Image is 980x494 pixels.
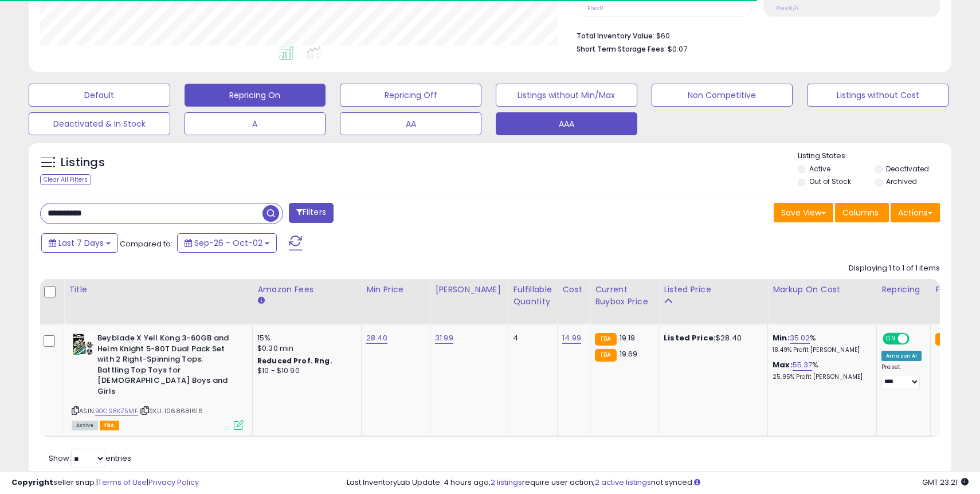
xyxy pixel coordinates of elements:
[835,203,889,222] button: Columns
[140,406,203,415] span: | SKU: 1068681616
[798,151,951,162] p: Listing States:
[842,207,879,218] span: Columns
[773,360,868,381] div: %
[664,284,763,296] div: Listed Price
[577,31,654,41] b: Total Inventory Value:
[257,284,356,296] div: Amazon Fees
[668,44,687,54] span: $0.07
[97,333,237,399] b: Beyblade X Yell Kong 3-60GB and Helm Knight 5-80T Dual Pack Set with 2 Right-Spinning Tops; Battl...
[773,359,793,370] b: Max:
[881,351,922,361] div: Amazon AI
[809,177,851,186] label: Out of Stock
[886,164,929,174] label: Deactivated
[95,406,138,416] a: B0CS8KZ5MF
[340,112,481,135] button: AA
[257,356,332,366] b: Reduced Prof. Rng.
[773,333,868,354] div: %
[790,332,810,344] a: 35.02
[11,477,53,488] strong: Copyright
[881,284,926,296] div: Repricing
[41,233,118,253] button: Last 7 Days
[72,333,95,356] img: 5185O43JQlL._SL40_.jpg
[289,203,334,223] button: Filters
[29,84,170,107] button: Default
[257,366,352,376] div: $10 - $10.90
[98,477,147,488] a: Terms of Use
[577,28,931,42] li: $60
[595,284,654,308] div: Current Buybox Price
[620,332,636,343] span: 19.19
[620,348,638,359] span: 19.69
[257,296,264,306] small: Amazon Fees.
[40,174,91,185] div: Clear All Filters
[773,346,868,354] p: 18.49% Profit [PERSON_NAME]
[496,112,637,135] button: AAA
[366,284,425,296] div: Min Price
[664,332,716,343] b: Listed Price:
[935,333,957,346] small: FBA
[177,233,277,253] button: Sep-26 - Oct-02
[148,477,199,488] a: Privacy Policy
[435,284,503,296] div: [PERSON_NAME]
[49,453,131,464] span: Show: entries
[185,84,326,107] button: Repricing On
[773,332,790,343] b: Min:
[513,284,552,308] div: Fulfillable Quantity
[72,333,244,429] div: ASIN:
[884,334,898,344] span: ON
[29,112,170,135] button: Deactivated & In Stock
[886,177,917,186] label: Archived
[776,5,798,11] small: Prev: N/A
[496,84,637,107] button: Listings without Min/Max
[908,334,926,344] span: OFF
[595,333,616,346] small: FBA
[809,164,830,174] label: Active
[366,332,387,344] a: 28.40
[185,112,326,135] button: A
[881,363,922,389] div: Preset:
[347,477,969,488] div: Last InventoryLab Update: 4 hours ago, require user action, not synced.
[587,5,603,11] small: Prev: 0
[652,84,793,107] button: Non Competitive
[61,155,105,171] h5: Listings
[100,421,119,430] span: FBA
[491,477,522,488] a: 2 listings
[513,333,548,343] div: 4
[257,333,352,343] div: 15%
[562,284,585,296] div: Cost
[257,343,352,354] div: $0.30 min
[773,373,868,381] p: 25.95% Profit [PERSON_NAME]
[773,284,872,296] div: Markup on Cost
[664,333,759,343] div: $28.40
[595,477,651,488] a: 2 active listings
[435,332,453,344] a: 31.99
[577,44,666,54] b: Short Term Storage Fees:
[807,84,948,107] button: Listings without Cost
[793,359,813,371] a: 55.37
[11,477,199,488] div: seller snap | |
[768,279,877,324] th: The percentage added to the cost of goods (COGS) that forms the calculator for Min & Max prices.
[849,263,940,274] div: Displaying 1 to 1 of 1 items
[340,84,481,107] button: Repricing Off
[922,477,969,488] span: 2025-10-10 23:21 GMT
[72,421,98,430] span: All listings currently available for purchase on Amazon
[69,284,248,296] div: Title
[58,237,104,249] span: Last 7 Days
[194,237,262,249] span: Sep-26 - Oct-02
[120,238,173,249] span: Compared to:
[774,203,833,222] button: Save View
[891,203,940,222] button: Actions
[562,332,581,344] a: 14.99
[595,349,616,362] small: FBA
